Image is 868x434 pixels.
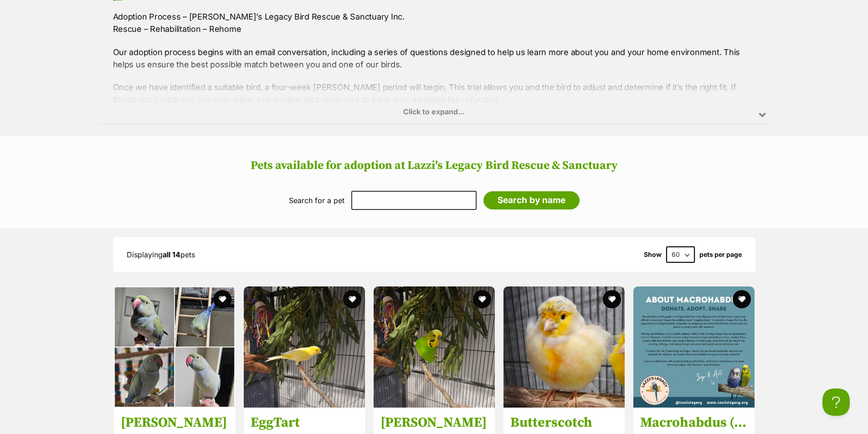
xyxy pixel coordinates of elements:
p: Adoption Process – [PERSON_NAME]’s Legacy Bird Rescue & Sanctuary Inc. Rescue – Rehabilitation – ... [113,10,755,35]
span: Show [644,251,662,258]
button: favourite [473,290,491,308]
img: Butterscotch [503,286,625,408]
strong: all 14 [163,250,180,259]
input: Search by name [483,191,580,209]
iframe: Help Scout Beacon - Open [822,388,850,416]
p: Our adoption process begins with an email conversation, including a series of questions designed ... [113,46,755,71]
img: Rex [374,286,495,408]
h3: Butterscotch [510,414,618,432]
img: Macrohabdus (AGY, Megabacteria) Flock [633,286,755,408]
h3: [PERSON_NAME] [380,414,488,432]
button: favourite [603,290,621,308]
h3: EggTart [251,414,358,432]
button: favourite [213,290,231,308]
div: Click to expand... [99,53,769,124]
button: favourite [733,290,751,308]
label: Search for a pet [289,196,344,204]
h3: Macrohabdus (AGY, Megabacteria) Flock [640,414,748,432]
h2: Pets available for adoption at Lazzi's Legacy Bird Rescue & Sanctuary [9,159,859,173]
h3: [PERSON_NAME] [121,414,228,432]
img: EggTart [244,286,365,408]
img: Stevie [114,286,235,408]
span: Displaying pets [127,250,195,259]
label: pets per page [699,251,742,258]
button: favourite [343,290,361,308]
